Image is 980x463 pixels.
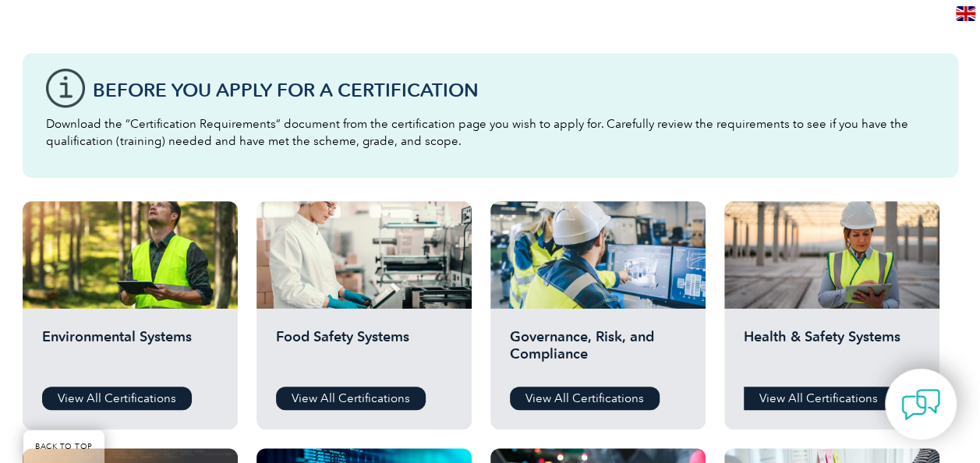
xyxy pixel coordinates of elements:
img: contact-chat.png [901,385,940,424]
a: View All Certifications [42,387,192,410]
p: Download the “Certification Requirements” document from the certification page you wish to apply ... [46,115,935,150]
h2: Governance, Risk, and Compliance [510,328,686,375]
a: View All Certifications [276,387,426,410]
a: BACK TO TOP [23,430,104,463]
a: View All Certifications [510,387,660,410]
h2: Food Safety Systems [276,328,452,375]
h2: Environmental Systems [42,328,218,375]
h2: Health & Safety Systems [744,328,920,375]
a: View All Certifications [744,387,893,410]
img: en [956,6,975,21]
h3: Before You Apply For a Certification [93,80,935,100]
